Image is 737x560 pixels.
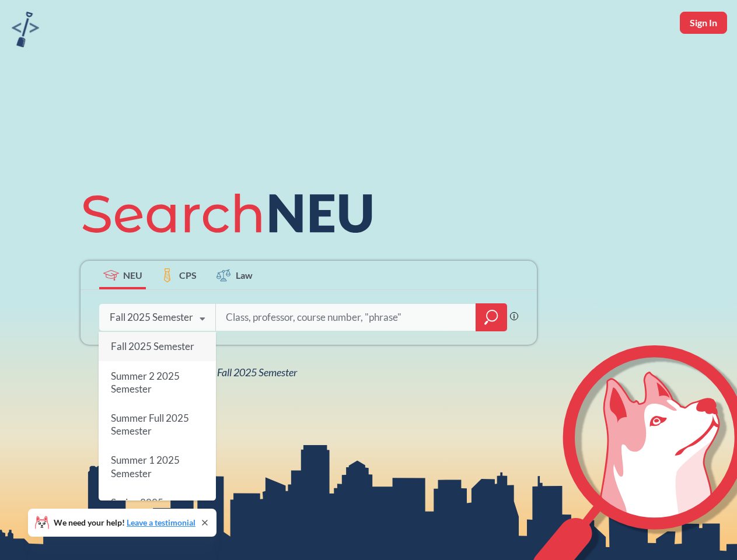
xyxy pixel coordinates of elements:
svg: magnifying glass [484,309,498,325]
a: sandbox logo [12,12,39,51]
span: NEU [123,268,142,282]
a: Leave a testimonial [127,517,195,527]
span: NEU Fall 2025 Semester [195,366,297,379]
span: Summer 2 2025 Semester [111,370,180,395]
span: Spring 2025 Semester [111,496,163,521]
span: CPS [179,268,197,282]
span: Law [236,268,253,282]
input: Class, professor, course number, "phrase" [225,305,467,330]
div: magnifying glass [476,303,507,331]
span: Summer 1 2025 Semester [111,454,180,480]
button: Sign In [680,12,727,34]
img: sandbox logo [12,12,39,47]
span: Fall 2025 Semester [111,340,194,352]
span: Summer Full 2025 Semester [111,412,189,437]
div: Fall 2025 Semester [110,311,193,324]
span: We need your help! [54,519,195,527]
